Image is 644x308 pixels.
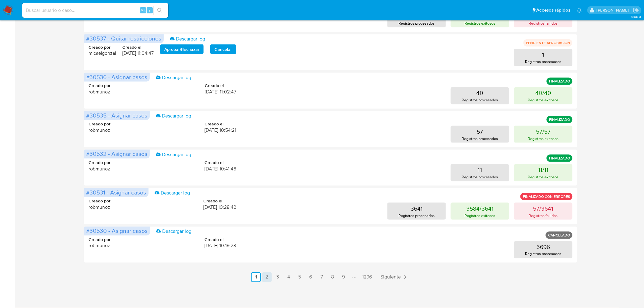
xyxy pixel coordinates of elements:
[153,6,166,15] button: search-icon
[577,8,582,13] a: Notificaciones
[141,7,145,13] span: Alt
[633,7,639,13] a: Salir
[22,6,168,14] input: Buscar usuario o caso...
[631,14,641,19] span: 3.160.0
[149,7,151,13] span: s
[537,7,571,13] span: Accesos rápidos
[597,7,631,13] p: roberto.munoz@mercadolibre.com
